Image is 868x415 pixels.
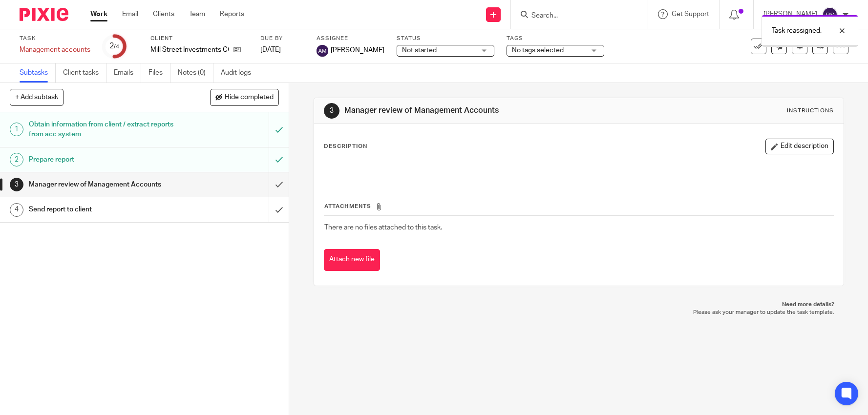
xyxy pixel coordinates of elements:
p: Please ask your manager to update the task template. [323,309,834,316]
a: Email [122,9,138,19]
p: Description [324,143,367,150]
button: Edit description [765,139,834,154]
img: svg%3E [317,45,328,57]
a: Notes (0) [178,63,213,83]
a: Work [90,9,107,19]
span: There are no files attached to this task. [324,224,442,231]
button: Attach new file [324,249,380,271]
div: Management accounts [20,45,90,55]
div: 3 [10,178,23,191]
a: Subtasks [20,63,56,83]
span: Attachments [324,204,371,209]
a: Emails [114,63,141,83]
h1: Send report to client [29,202,182,217]
p: Task reassigned. [772,26,822,36]
span: Not started [402,47,437,54]
label: Due by [260,35,304,42]
div: Instructions [787,107,834,115]
div: 1 [10,123,23,136]
img: svg%3E [822,7,838,22]
img: Pixie [20,8,68,21]
span: [DATE] [260,46,281,53]
div: 2 [109,41,119,52]
small: /4 [114,44,119,49]
div: 3 [324,103,339,119]
span: [PERSON_NAME] [331,45,384,55]
label: Task [20,35,90,42]
a: Files [148,63,170,83]
div: 4 [10,203,23,217]
div: 2 [10,153,23,166]
p: Need more details? [323,301,834,309]
a: Client tasks [63,63,106,83]
h1: Manager review of Management Accounts [344,105,599,116]
label: Assignee [317,35,384,42]
h1: Manager review of Management Accounts [29,177,182,192]
button: + Add subtask [10,89,64,105]
h1: Obtain information from client / extract reports from acc system [29,117,182,142]
span: Hide completed [225,94,274,102]
a: Team [189,9,205,19]
p: Mill Street Investments CC [150,45,229,55]
label: Status [397,35,494,42]
label: Client [150,35,248,42]
a: Audit logs [221,63,258,83]
a: Reports [220,9,244,19]
span: No tags selected [512,47,564,54]
a: Clients [153,9,174,19]
h1: Prepare report [29,152,182,167]
button: Hide completed [210,89,279,105]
